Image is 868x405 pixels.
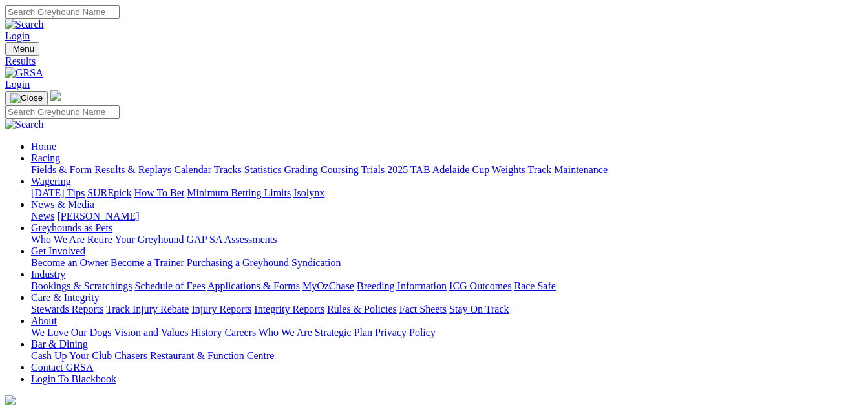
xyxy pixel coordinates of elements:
div: Wagering [31,187,863,199]
img: Search [5,119,44,130]
a: History [191,327,222,338]
input: Search [5,105,120,119]
a: We Love Our Dogs [31,327,111,338]
img: Search [5,19,44,30]
a: Applications & Forms [207,280,300,291]
div: Industry [31,280,863,292]
div: Care & Integrity [31,304,863,315]
a: Careers [224,327,256,338]
a: Statistics [244,164,282,175]
a: Calendar [174,164,211,175]
div: Get Involved [31,257,863,269]
a: [PERSON_NAME] [57,211,139,222]
a: Injury Reports [191,304,251,315]
a: Login To Blackbook [31,373,116,384]
a: Tracks [214,164,242,175]
a: Chasers Restaurant & Function Centre [114,350,274,361]
a: Weights [492,164,525,175]
a: Race Safe [514,280,555,291]
a: Wagering [31,176,71,187]
a: Integrity Reports [254,304,324,315]
a: Track Injury Rebate [106,304,189,315]
button: Toggle navigation [5,42,39,56]
a: 2025 TAB Adelaide Cup [387,164,489,175]
a: Syndication [291,257,341,268]
a: Cash Up Your Club [31,350,112,361]
a: SUREpick [87,187,131,198]
a: Home [31,141,56,152]
span: Menu [13,44,34,54]
a: Results & Replays [94,164,171,175]
div: Bar & Dining [31,350,863,362]
a: Coursing [321,164,359,175]
a: Fields & Form [31,164,92,175]
div: Greyhounds as Pets [31,234,863,245]
a: Bookings & Scratchings [31,280,132,291]
a: News & Media [31,199,94,210]
a: Racing [31,152,60,163]
a: Contact GRSA [31,362,93,373]
a: Breeding Information [357,280,447,291]
img: Close [10,93,43,103]
a: Login [5,79,30,90]
a: ICG Outcomes [449,280,511,291]
a: Stewards Reports [31,304,103,315]
a: Rules & Policies [327,304,397,315]
a: Who We Are [31,234,85,245]
a: Schedule of Fees [134,280,205,291]
a: How To Bet [134,187,185,198]
a: Privacy Policy [375,327,436,338]
a: Stay On Track [449,304,509,315]
a: Strategic Plan [315,327,372,338]
a: Industry [31,269,65,280]
a: Who We Are [259,327,312,338]
input: Search [5,5,120,19]
a: Vision and Values [114,327,188,338]
a: Care & Integrity [31,292,100,303]
img: GRSA [5,67,43,79]
a: Grading [284,164,318,175]
a: Login [5,30,30,41]
a: Trials [361,164,385,175]
a: Bar & Dining [31,338,88,349]
a: [DATE] Tips [31,187,85,198]
a: Results [5,56,863,67]
a: Isolynx [293,187,324,198]
a: About [31,315,57,326]
a: Minimum Betting Limits [187,187,291,198]
a: Get Involved [31,245,85,256]
div: Racing [31,164,863,176]
a: Fact Sheets [399,304,447,315]
a: News [31,211,54,222]
a: Become a Trainer [111,257,184,268]
a: Become an Owner [31,257,108,268]
div: About [31,327,863,338]
div: News & Media [31,211,863,222]
button: Toggle navigation [5,91,48,105]
a: MyOzChase [302,280,354,291]
a: Retire Your Greyhound [87,234,184,245]
a: Track Maintenance [528,164,608,175]
a: Greyhounds as Pets [31,222,112,233]
a: Purchasing a Greyhound [187,257,289,268]
img: logo-grsa-white.png [50,90,61,101]
a: GAP SA Assessments [187,234,277,245]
